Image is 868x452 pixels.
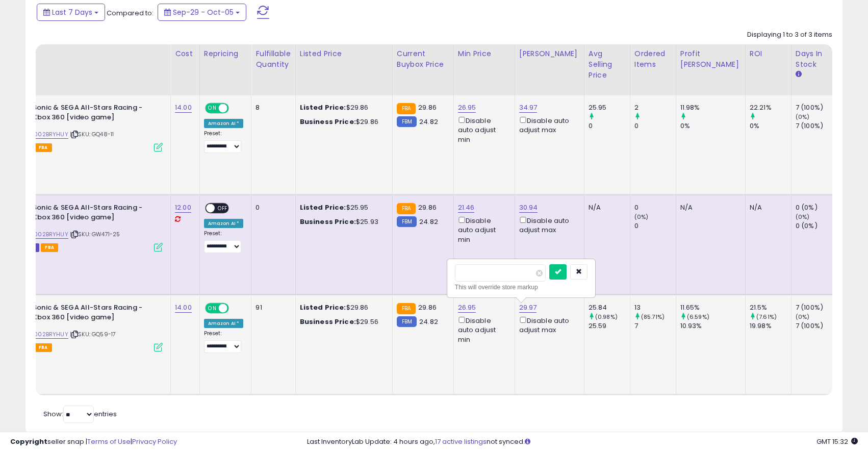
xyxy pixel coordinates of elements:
[10,203,163,250] div: ASIN:
[634,121,676,131] div: 0
[458,315,507,344] div: Disable auto adjust min
[52,7,92,17] span: Last 7 Days
[458,303,476,313] a: 26.95
[634,48,672,70] div: Ordered Items
[519,203,538,213] a: 30.94
[397,203,416,214] small: FBA
[227,304,244,313] span: OFF
[519,303,537,313] a: 29.97
[204,119,244,128] div: Amazon AI *
[634,321,676,331] div: 7
[519,48,580,59] div: [PERSON_NAME]
[173,7,234,17] span: Sep-29 - Oct-05
[300,303,385,312] div: $29.86
[33,303,157,324] b: Sonic & SEGA All-Stars Racing - Xbox 360 [video game]
[10,303,163,350] div: ASIN:
[680,121,745,131] div: 0%
[458,48,510,59] div: Min Price
[300,103,346,112] b: Listed Price:
[458,215,507,244] div: Disable auto adjust min
[397,48,449,70] div: Current Buybox Price
[256,48,291,70] div: Fulfillable Quantity
[418,103,437,112] span: 29.86
[455,282,588,292] div: This will override store markup
[256,203,287,212] div: 0
[589,303,630,312] div: 25.84
[796,313,810,321] small: (0%)
[634,103,676,112] div: 2
[204,319,244,328] div: Amazon AI *
[419,317,438,327] span: 24.82
[227,104,244,113] span: OFF
[175,48,195,59] div: Cost
[175,203,191,213] a: 12.00
[680,321,745,331] div: 10.93%
[10,437,177,447] div: seller snap | |
[204,130,244,153] div: Preset:
[175,303,192,313] a: 14.00
[300,203,346,212] b: Listed Price:
[641,313,665,321] small: (85.71%)
[589,321,630,331] div: 25.59
[175,103,192,113] a: 14.00
[595,313,618,321] small: (0.98%)
[31,130,68,139] a: B002BRYHUY
[206,104,219,113] span: ON
[519,215,576,235] div: Disable auto adjust max
[300,303,346,312] b: Listed Price:
[680,103,745,112] div: 11.98%
[107,8,154,18] span: Compared to:
[397,303,416,314] small: FBA
[680,303,745,312] div: 11.65%
[589,121,630,131] div: 0
[750,121,791,131] div: 0%
[33,103,157,124] b: Sonic & SEGA All-Stars Racing - Xbox 360 [video game]
[418,303,437,312] span: 29.86
[41,243,58,252] span: FBA
[680,203,737,212] div: N/A
[419,117,438,127] span: 24.82
[397,216,417,227] small: FBM
[796,303,837,312] div: 7 (100%)
[634,303,676,312] div: 13
[589,203,622,212] div: N/A
[300,103,385,112] div: $29.86
[796,103,837,112] div: 7 (100%)
[750,321,791,331] div: 19.98%
[519,315,576,335] div: Disable auto adjust max
[687,313,709,321] small: (6.59%)
[307,437,858,447] div: Last InventoryLab Update: 4 hours ago, not synced.
[300,48,388,59] div: Listed Price
[300,203,385,212] div: $25.95
[43,409,117,419] span: Show: entries
[204,330,244,353] div: Preset:
[215,204,231,213] span: OFF
[132,437,177,446] a: Privacy Policy
[300,117,356,127] b: Business Price:
[435,437,487,446] a: 17 active listings
[300,317,385,327] div: $29.56
[7,48,166,59] div: Title
[204,48,247,59] div: Repricing
[589,103,630,112] div: 25.95
[747,30,832,40] div: Displaying 1 to 3 of 3 items
[70,230,120,238] span: | SKU: GW471-25
[158,4,246,21] button: Sep-29 - Oct-05
[634,213,649,221] small: (0%)
[256,303,287,312] div: 91
[418,203,437,212] span: 29.86
[519,115,576,135] div: Disable auto adjust max
[458,103,476,113] a: 26.95
[300,217,356,227] b: Business Price:
[680,48,741,70] div: Profit [PERSON_NAME]
[70,330,116,338] span: | SKU: GQ59-17
[634,203,676,212] div: 0
[70,130,114,138] span: | SKU: GQ48-11
[750,48,787,59] div: ROI
[750,103,791,112] div: 22.21%
[10,103,163,150] div: ASIN:
[796,321,837,331] div: 7 (100%)
[796,203,837,212] div: 0 (0%)
[35,143,52,152] span: FBA
[397,316,417,327] small: FBM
